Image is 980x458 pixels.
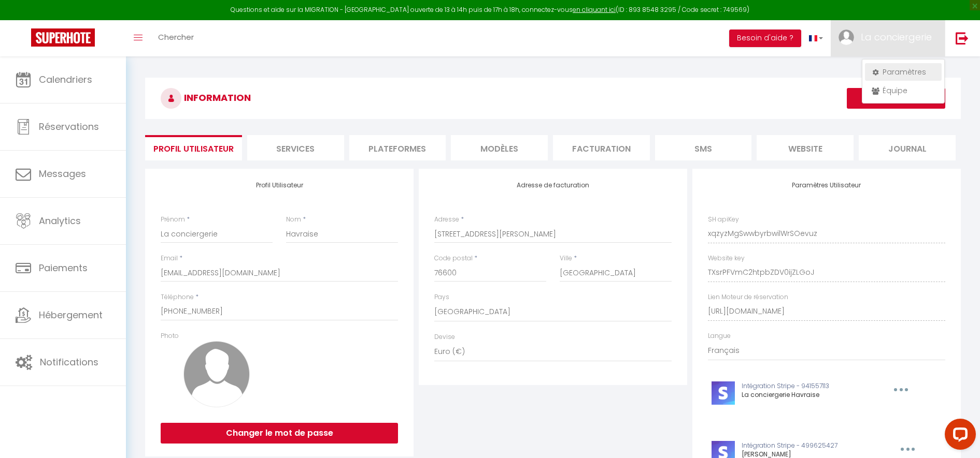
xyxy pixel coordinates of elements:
[434,292,449,302] label: Pays
[145,135,242,160] li: Profil Utilisateur
[349,135,446,160] li: Plateformes
[729,29,801,47] button: Besoin d'aide ?
[847,88,945,109] button: Enregistrer
[161,254,178,263] label: Email
[742,441,877,451] p: Intégration Stripe - 499625427
[161,331,179,341] label: Photo
[145,78,961,119] h3: INFORMATION
[742,390,819,399] span: La conciergerie Havraise
[936,415,980,458] iframe: LiveChat chat widget
[39,261,88,274] span: Paiements
[861,31,932,43] span: La conciergerie
[956,32,969,45] img: logout
[451,135,548,160] li: MODÈLES
[161,182,398,189] h4: Profil Utilisateur
[742,381,870,391] p: Intégration Stripe - 941557113
[865,63,942,81] a: Paramètres
[31,28,95,47] img: Super Booking
[831,20,945,56] a: ... La conciergerie
[655,135,752,160] li: SMS
[161,423,398,444] button: Changer le mot de passe
[712,381,735,405] img: stripe-logo.jpeg
[40,356,98,368] span: Notifications
[708,254,745,263] label: Website key
[573,5,616,14] a: en cliquant ici
[560,254,572,263] label: Ville
[757,135,854,160] li: website
[39,214,81,227] span: Analytics
[708,292,788,302] label: Lien Moteur de réservation
[865,82,942,99] a: Équipe
[708,331,731,341] label: Langue
[39,120,99,133] span: Réservations
[859,135,956,160] li: Journal
[183,341,250,407] img: avatar.png
[553,135,650,160] li: Facturation
[286,215,301,225] label: Nom
[39,73,92,86] span: Calendriers
[39,308,103,321] span: Hébergement
[161,215,185,225] label: Prénom
[434,215,459,225] label: Adresse
[434,254,473,263] label: Code postal
[39,167,86,180] span: Messages
[150,20,202,56] a: Chercher
[839,29,854,45] img: ...
[247,135,344,160] li: Services
[708,215,739,225] label: SH apiKey
[161,292,194,302] label: Téléphone
[158,32,194,42] span: Chercher
[708,182,945,189] h4: Paramètres Utilisateur
[434,182,672,189] h4: Adresse de facturation
[434,332,455,342] label: Devise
